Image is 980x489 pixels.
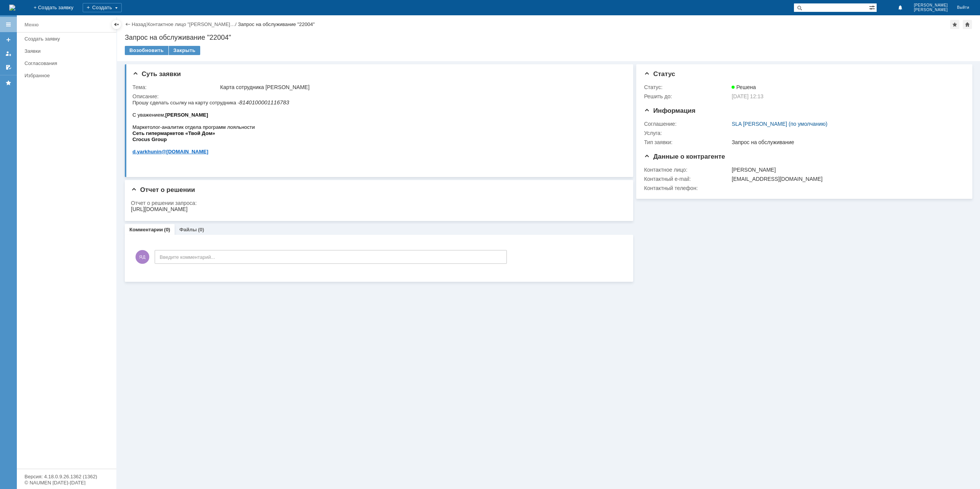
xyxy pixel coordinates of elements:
[644,139,730,145] div: Тип заявки:
[644,185,730,191] div: Контактный телефон:
[644,167,730,173] div: Контактное лицо:
[914,8,948,12] span: [PERSON_NAME]
[131,200,622,206] div: Отчет о решении запроса:
[732,93,763,99] span: [DATE] 12:13
[112,20,121,29] div: Скрыть меню
[24,474,109,479] div: Версия: 4.18.0.9.26.1362 (1362)
[644,70,675,78] span: Статус
[2,61,15,73] a: Мои согласования
[29,49,76,55] span: @[DOMAIN_NAME]
[24,73,103,78] div: Избранное
[24,48,112,54] div: Заявки
[732,84,756,90] span: Решена
[21,33,115,45] a: Создать заявку
[147,21,235,27] a: Контактное лицо "[PERSON_NAME]…
[644,93,730,99] div: Решить до:
[33,13,76,18] b: [PERSON_NAME]
[164,227,170,232] div: (0)
[644,84,730,90] div: Статус:
[146,21,147,27] div: |
[732,139,960,145] div: Запрос на обслуживание
[869,3,877,11] span: Расширенный поиск
[2,34,15,46] a: Создать заявку
[644,153,725,160] span: Данные о контрагенте
[24,60,112,66] div: Согласования
[198,227,204,232] div: (0)
[2,47,15,60] a: Мои заявки
[24,480,109,485] div: © NAUMEN [DATE]-[DATE]
[914,3,948,8] span: [PERSON_NAME]
[644,107,695,114] span: Информация
[644,130,730,136] div: Услуга:
[136,250,149,264] span: ЯД
[950,20,959,29] div: Добавить в избранное
[132,70,181,78] span: Суть заявки
[732,176,960,182] div: [EMAIL_ADDRESS][DOMAIN_NAME]
[9,5,15,11] a: Перейти на домашнюю страницу
[132,84,219,90] div: Тема:
[125,34,972,41] div: Запрос на обслуживание "22004"
[129,227,163,232] a: Комментарии
[21,45,115,57] a: Заявки
[21,57,115,69] a: Согласования
[131,186,195,193] span: Отчет о решении
[24,20,39,29] div: Меню
[19,37,34,43] span: Group
[132,93,622,99] div: Описание:
[9,5,15,11] img: logo
[179,227,197,232] a: Файлы
[732,167,960,173] div: [PERSON_NAME]
[963,20,972,29] div: Сделать домашней страницей
[238,21,315,27] div: Запрос на обслуживание "22004"
[147,21,238,27] div: /
[132,21,146,27] a: Назад
[220,84,621,90] div: Карта сотрудника [PERSON_NAME]
[83,3,122,12] div: Создать
[644,121,730,127] div: Соглашение:
[644,176,730,182] div: Контактный e-mail:
[732,121,827,127] a: SLA [PERSON_NAME] (по умолчанию)
[24,36,112,42] div: Создать заявку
